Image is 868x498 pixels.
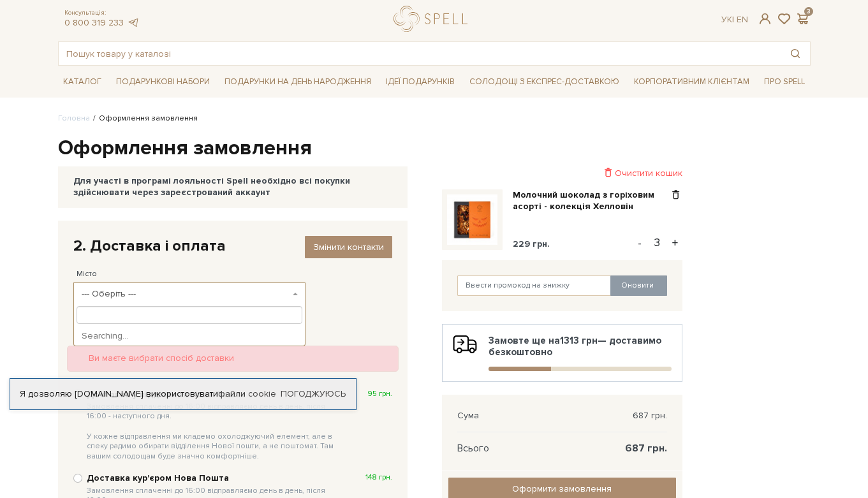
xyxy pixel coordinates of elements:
[629,72,754,92] a: Корпоративним клієнтам
[737,14,748,25] a: En
[58,72,107,92] a: Каталог
[73,236,392,256] div: 2. Доставка і оплата
[512,483,612,494] span: Оформити замовлення
[447,194,497,245] img: Молочний шоколад з горіховим асорті - колекція Хелловін
[67,346,399,371] div: Ви маєте вибрати спосіб доставки
[513,238,550,249] span: 229 грн.
[87,389,341,462] b: Доставка у відділення Нова Пошта
[442,167,682,179] div: Очистити кошик
[732,14,734,25] span: |
[633,410,667,421] span: 687 грн.
[457,410,479,421] span: Сума
[64,9,140,17] span: Консультація:
[560,335,598,346] b: 1313 грн
[73,282,306,305] span: --- Оберіть ---
[74,326,305,346] li: Searching…
[111,72,215,92] a: Подарункові набори
[127,17,140,28] a: telegram
[781,42,810,65] button: Пошук товару у каталозі
[64,17,124,28] a: 0 800 319 233
[457,275,612,296] input: Ввести промокод на знижку
[367,389,392,399] span: 95 грн.
[10,388,356,400] div: Я дозволяю [DOMAIN_NAME] використовувати
[87,402,341,462] span: Замовлення сплаченні до 16:00 відправляємо день в день, після 16:00 - наступного дня. У кожне від...
[219,72,376,92] a: Подарунки на День народження
[759,72,810,92] a: Про Spell
[453,335,672,371] div: Замовте ще на — доставимо безкоштовно
[77,268,97,280] label: Місто
[394,6,473,32] a: logo
[58,114,90,123] a: Головна
[610,275,667,296] button: Оновити
[625,443,667,454] span: 687 грн.
[668,233,682,253] button: +
[67,334,399,346] div: Спосіб доставки
[281,388,346,400] a: Погоджуюсь
[721,14,748,26] div: Ук
[365,472,392,483] span: 148 грн.
[90,113,198,124] li: Оформлення замовлення
[59,42,781,65] input: Пошук товару у каталозі
[457,443,489,454] span: Всього
[381,72,460,92] a: Ідеї подарунків
[633,233,646,253] button: -
[73,175,392,198] div: Для участі в програмі лояльності Spell необхідно всі покупки здійснювати через зареєстрований акк...
[82,288,290,300] span: --- Оберіть ---
[313,242,384,253] span: Змінити контакти
[464,71,624,92] a: Солодощі з експрес-доставкою
[58,135,811,162] h1: Оформлення замовлення
[218,388,276,399] a: файли cookie
[513,189,669,212] a: Молочний шоколад з горіховим асорті - колекція Хелловін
